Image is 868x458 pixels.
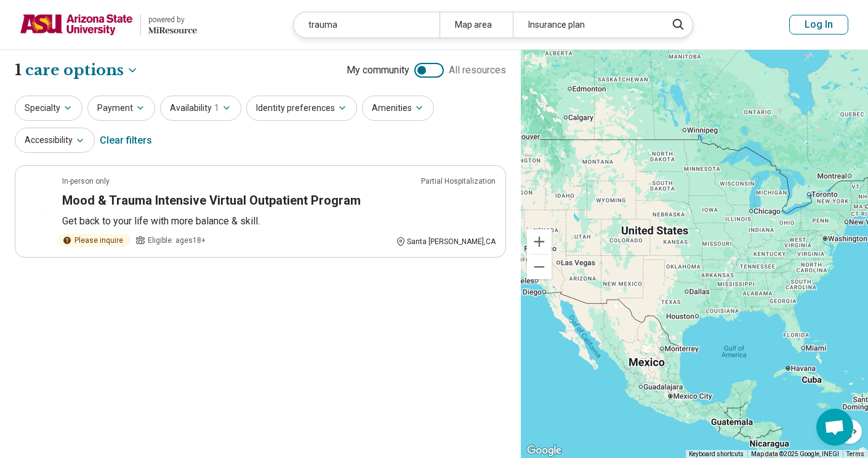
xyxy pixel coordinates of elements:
span: All resources [449,63,506,78]
button: Amenities [362,96,434,121]
button: Care options [25,60,139,81]
button: Zoom in [527,229,552,254]
div: Clear filters [100,126,152,155]
span: 1 [214,102,219,115]
div: Map area [440,12,513,38]
button: Zoom out [527,255,552,279]
span: care options [25,60,124,81]
span: Map data ©2025 Google, INEGI [751,451,839,457]
p: Get back to your life with more balance & skill. [62,214,496,229]
h1: 1 [15,60,139,81]
a: Arizona State Universitypowered by [20,10,197,39]
div: powered by [148,14,197,25]
div: trauma [294,12,440,38]
p: Partial Hospitalization [421,176,496,187]
span: My community [347,63,409,78]
div: Please inquire [57,234,131,247]
div: Open chat [816,409,853,446]
img: Arizona State University [20,10,133,39]
div: Insurance plan [513,12,659,38]
div: Santa [PERSON_NAME] , CA [396,236,496,247]
button: Log In [789,15,848,35]
p: In-person only [62,176,110,187]
a: Terms (opens in new tab) [846,451,864,457]
h3: Mood & Trauma Intensive Virtual Outpatient Program [62,192,361,209]
button: Identity preferences [246,96,357,121]
button: Specialty [15,96,82,121]
button: Availability1 [160,96,241,121]
span: Eligible: ages 18+ [148,235,206,246]
button: Payment [87,96,155,121]
button: Accessibility [15,128,95,153]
